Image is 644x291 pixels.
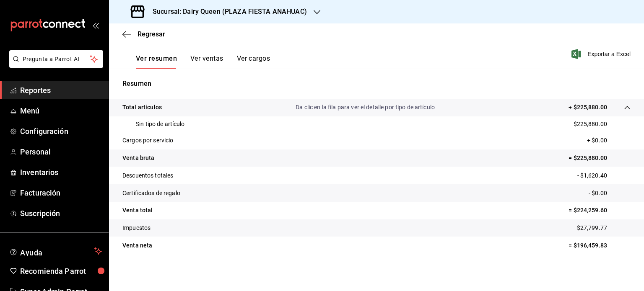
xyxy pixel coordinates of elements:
[122,189,180,198] p: Certificados de regalo
[9,50,103,68] button: Pregunta a Parrot AI
[589,189,631,198] p: - $0.00
[569,241,631,250] p: = $196,459.83
[122,206,153,215] p: Venta total
[569,154,631,162] p: = $225,880.00
[237,54,270,69] button: Ver cargos
[136,120,185,129] p: Sin tipo de artículo
[122,79,631,89] p: Resumen
[122,154,154,162] p: Venta bruta
[20,208,102,219] span: Suscripción
[573,49,631,59] button: Exportar a Excel
[122,224,151,232] p: Impuestos
[138,30,165,38] span: Regresar
[136,54,177,69] button: Ver resumen
[122,103,162,112] p: Total artículos
[574,120,607,129] p: $225,880.00
[20,246,91,256] span: Ayuda
[20,105,102,116] span: Menú
[190,54,223,69] button: Ver ventas
[122,241,152,250] p: Venta neta
[122,171,173,180] p: Descuentos totales
[6,61,103,70] a: Pregunta a Parrot AI
[569,206,631,215] p: = $224,259.60
[20,187,102,198] span: Facturación
[296,103,435,112] p: Da clic en la fila para ver el detalle por tipo de artículo
[20,126,102,137] span: Configuración
[20,85,102,96] span: Reportes
[20,167,102,178] span: Inventarios
[574,224,631,232] p: - $27,799.77
[146,7,307,17] h3: Sucursal: Dairy Queen (PLAZA FIESTA ANAHUAC)
[20,265,102,277] span: Recomienda Parrot
[122,136,174,145] p: Cargos por servicio
[20,146,102,157] span: Personal
[569,103,607,112] p: + $225,880.00
[577,171,631,180] p: - $1,620.40
[23,55,90,64] span: Pregunta a Parrot AI
[122,30,165,38] button: Regresar
[136,54,270,69] div: navigation tabs
[92,22,99,28] button: open_drawer_menu
[587,136,631,145] p: + $0.00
